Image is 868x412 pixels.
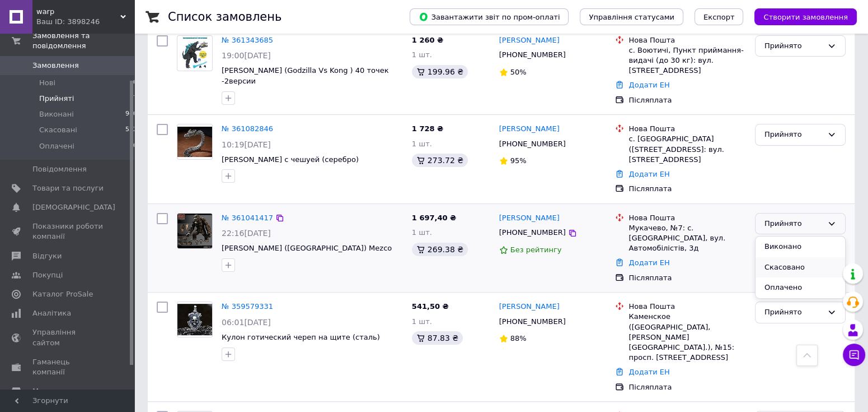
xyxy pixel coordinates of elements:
span: 1 шт. [412,140,432,148]
span: Управління статусами [589,13,674,21]
div: 269.38 ₴ [412,243,468,256]
a: Додати ЕН [628,170,669,178]
a: № 361041417 [222,214,273,222]
button: Експорт [695,8,744,25]
a: Створити замовлення [743,12,857,21]
span: Маркет [32,386,61,396]
span: 06:01[DATE] [222,318,271,327]
span: 50% [510,68,527,76]
span: 95% [510,156,527,165]
span: 0 [133,78,137,88]
a: Фото товару [177,124,213,160]
span: 88% [510,334,527,342]
span: Створити замовлення [763,13,848,21]
div: [PHONE_NUMBER] [497,314,568,329]
span: 10:19[DATE] [222,140,271,149]
a: Фото товару [177,213,213,249]
span: 1 260 ₴ [412,36,443,44]
div: Післяплата [628,273,745,283]
span: Замовлення [32,61,79,71]
span: 1 шт. [412,50,432,59]
img: Фото товару [177,214,212,248]
a: № 359579331 [222,302,273,311]
li: Виконано [756,237,845,257]
span: Прийняті [39,94,74,104]
div: 273.72 ₴ [412,154,468,167]
span: 22:16[DATE] [222,229,271,238]
span: Покупці [32,270,63,280]
a: Кулон готический череп на щите (сталь) [222,333,380,341]
a: Додати ЕН [628,368,669,376]
span: Управління сайтом [32,327,104,348]
img: Фото товару [182,36,208,71]
img: Фото товару [177,304,212,335]
span: 940 [125,109,137,119]
div: Нова Пошта [628,213,745,223]
span: 19:00[DATE] [222,51,271,60]
a: Фото товару [177,35,213,71]
div: Післяплата [628,382,745,392]
a: [PERSON_NAME] ([GEOGRAPHIC_DATA]) Mezco [222,244,392,252]
a: [PERSON_NAME] [499,35,560,46]
span: Замовлення та повідомлення [32,31,134,51]
span: Скасовані [39,125,77,135]
div: 199.96 ₴ [412,65,468,78]
span: Гаманець компанії [32,357,104,377]
span: 1 728 ₴ [412,124,443,133]
a: [PERSON_NAME] [499,213,560,224]
a: № 361343685 [222,36,273,44]
li: Скасовано [756,257,845,278]
div: Мукачево, №7: с. [GEOGRAPHIC_DATA], вул. Автомобілістів, 3д [628,223,745,254]
div: Ваш ID: 3898246 [36,17,134,27]
a: [PERSON_NAME] [499,302,560,312]
a: Додати ЕН [628,258,669,267]
div: Нова Пошта [628,302,745,312]
span: 7 [133,94,137,104]
a: № 361082846 [222,124,273,133]
span: Каталог ProSale [32,289,93,299]
span: Завантажити звіт по пром-оплаті [419,12,560,22]
a: [PERSON_NAME] с чешуей (серебро) [222,155,359,164]
span: Виконані [39,109,74,119]
a: [PERSON_NAME] (Godzilla Vs Kong ) 40 точек -2версии [222,66,388,85]
span: warp [36,7,120,17]
div: 87.83 ₴ [412,331,463,345]
span: 1 шт. [412,317,432,326]
span: Без рейтингу [510,246,562,254]
span: 541,50 ₴ [412,302,449,311]
a: Фото товару [177,302,213,337]
span: 0 [133,141,137,151]
div: [PHONE_NUMBER] [497,48,568,62]
a: [PERSON_NAME] [499,124,560,135]
span: Показники роботи компанії [32,221,104,242]
div: Прийнято [764,40,823,52]
span: Нові [39,78,55,88]
div: Нова Пошта [628,124,745,134]
span: Оплачені [39,141,74,151]
li: Оплачено [756,277,845,298]
button: Створити замовлення [754,8,857,25]
h1: Список замовлень [168,10,281,24]
span: Експорт [703,13,735,21]
button: Завантажити звіт по пром-оплаті [410,8,569,25]
div: Нова Пошта [628,35,745,45]
div: Післяплата [628,184,745,194]
span: Повідомлення [32,164,87,174]
span: [DEMOGRAPHIC_DATA] [32,202,115,212]
a: Додати ЕН [628,81,669,89]
div: Прийнято [764,218,823,230]
img: Фото товару [177,127,212,157]
div: Каменское ([GEOGRAPHIC_DATA], [PERSON_NAME][GEOGRAPHIC_DATA].), №15: просп. [STREET_ADDRESS] [628,312,745,363]
span: 1 шт. [412,228,432,237]
span: Аналітика [32,308,71,318]
span: 522 [125,125,137,135]
div: [PHONE_NUMBER] [497,225,568,240]
button: Чат з покупцем [843,344,865,366]
div: с. [GEOGRAPHIC_DATA] ([STREET_ADDRESS]: вул. [STREET_ADDRESS] [628,134,745,165]
button: Управління статусами [580,8,683,25]
span: Товари та послуги [32,183,104,193]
